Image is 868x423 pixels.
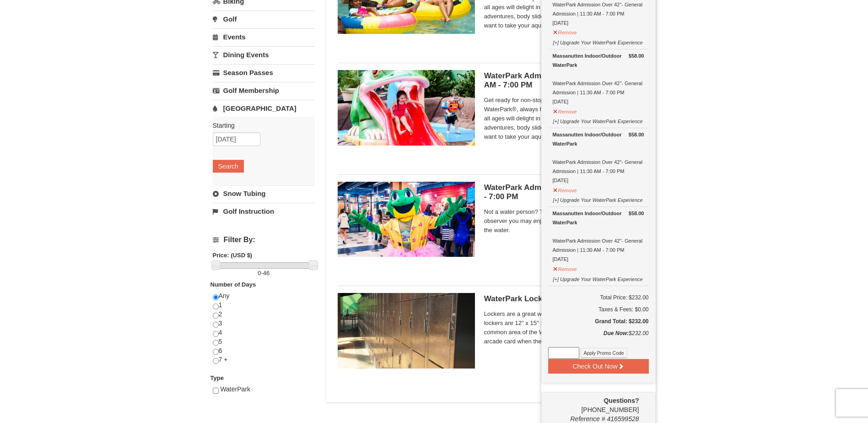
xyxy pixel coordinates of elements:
button: [+] Upgrade Your WaterPark Experience [553,272,643,284]
h5: WaterPark Locker Rental [484,294,644,304]
img: 6619917-1005-d92ad057.png [338,293,475,368]
strong: Type [210,374,224,381]
button: Check Out Now [548,359,649,374]
h6: Total Price: $232.00 [548,293,649,302]
a: [GEOGRAPHIC_DATA] [213,100,315,117]
div: WaterPark Admission Over 42"- General Admission | 11:30 AM - 7:00 PM [DATE] [553,209,644,264]
button: [+] Upgrade Your WaterPark Experience [553,193,643,205]
div: WaterPark Admission Over 42"- General Admission | 11:30 AM - 7:00 PM [DATE] [553,130,644,185]
a: Season Passes [213,64,315,81]
strong: $58.00 [629,130,644,139]
span: 0 [258,270,261,277]
span: Lockers are a great way to keep your valuables safe. The lockers are 12" x 15" x 18" in size and ... [484,309,644,346]
span: Reference # [570,415,605,423]
button: [+] Upgrade Your WaterPark Experience [553,36,643,47]
button: Remove [553,262,577,274]
h4: Filter By: [213,236,315,244]
button: [+] Upgrade Your WaterPark Experience [553,114,643,126]
span: Get ready for non-stop thrills at the Massanutten WaterPark®, always heated to 84° Fahrenheit. Ch... [484,96,644,141]
div: Massanutten Indoor/Outdoor WaterPark [553,51,644,70]
a: Golf [213,11,315,27]
button: Apply Promo Code [581,348,627,358]
span: WaterPark [220,385,250,393]
div: WaterPark Admission Over 42"- General Admission | 11:30 AM - 7:00 PM [DATE] [553,51,644,106]
strong: Due Now: [604,330,629,336]
h5: WaterPark Admission - Under 42" | 11:30 AM - 7:00 PM [484,71,644,90]
strong: Price: (USD $) [213,252,253,259]
button: Remove [553,184,577,195]
a: Events [213,28,315,45]
a: Dining Events [213,46,315,63]
h5: WaterPark Admission- Observer | 11:30 AM - 7:00 PM [484,183,644,201]
span: 46 [263,270,270,277]
img: 6619917-1570-0b90b492.jpg [338,70,475,145]
div: Taxes & Fees: $0.00 [548,305,649,314]
span: [PHONE_NUMBER] [548,396,639,413]
span: Not a water person? Then this ticket is just for you. As an observer you may enjoy the WaterPark ... [484,207,644,235]
div: Massanutten Indoor/Outdoor WaterPark [553,209,644,227]
button: Remove [553,105,577,116]
strong: $58.00 [629,209,644,218]
h5: Grand Total: $232.00 [548,317,649,326]
img: 6619917-1587-675fdf84.jpg [338,182,475,257]
strong: Number of Days [210,281,256,288]
div: Any 1 2 3 4 5 6 7 + [213,292,315,374]
button: Remove [553,26,577,37]
span: 416599528 [607,415,639,423]
a: Golf Membership [213,82,315,99]
div: Massanutten Indoor/Outdoor WaterPark [553,130,644,148]
a: Golf Instruction [213,203,315,220]
strong: Questions? [604,397,639,404]
a: Snow Tubing [213,185,315,202]
label: Starting [213,121,308,130]
button: Search [213,160,244,173]
label: - [213,269,315,278]
div: $232.00 [548,329,649,347]
strong: $58.00 [629,51,644,60]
